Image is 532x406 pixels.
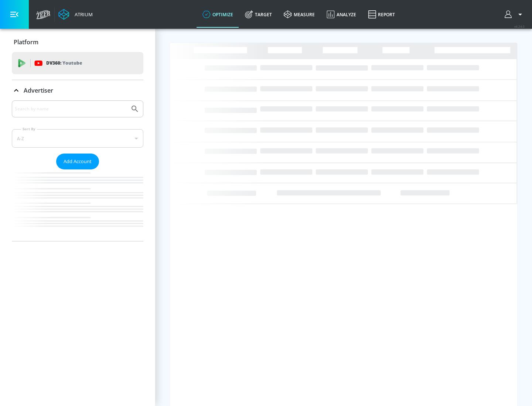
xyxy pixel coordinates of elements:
div: Platform [12,32,143,52]
nav: list of Advertiser [12,169,143,241]
span: v 4.24.0 [514,24,525,28]
a: measure [278,1,321,28]
p: Youtube [62,59,82,67]
div: Advertiser [12,80,143,101]
div: DV360: Youtube [12,52,143,74]
a: Atrium [58,9,93,20]
a: optimize [197,1,239,28]
a: Target [239,1,278,28]
span: Add Account [64,157,92,166]
p: DV360: [46,59,82,67]
div: A-Z [12,129,143,148]
p: Platform [14,38,38,46]
div: Atrium [72,11,93,18]
div: Advertiser [12,100,143,241]
a: Report [362,1,401,28]
label: Sort By [21,127,37,131]
p: Advertiser [24,86,53,94]
button: Add Account [56,154,99,169]
input: Search by name [15,104,127,114]
a: Analyze [321,1,362,28]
